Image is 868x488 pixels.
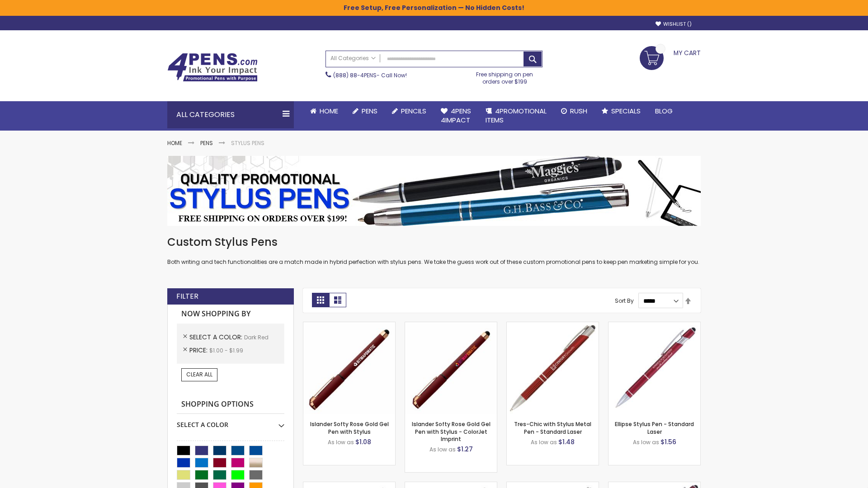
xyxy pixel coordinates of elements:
[615,420,694,435] a: Ellipse Stylus Pen - Standard Laser
[514,420,591,435] a: Tres-Chic with Stylus Metal Pen - Standard Laser
[303,322,395,414] img: Islander Softy Rose Gold Gel Pen with Stylus-Dark Red
[554,101,594,121] a: Rush
[401,106,426,116] span: Pencils
[434,101,478,131] a: 4Pens4impact
[167,53,258,82] img: 4Pens Custom Pens and Promotional Products
[478,101,554,131] a: 4PROMOTIONALITEMS
[355,437,371,446] span: $1.08
[429,446,456,453] span: As low as
[457,445,473,454] span: $1.27
[303,322,395,329] a: Islander Softy Rose Gold Gel Pen with Stylus-Dark Red
[611,106,641,116] span: Specials
[167,235,701,266] div: Both writing and tech functionalities are a match made in hybrid perfection with stylus pens. We ...
[181,368,217,381] a: Clear All
[200,139,213,147] a: Pens
[312,293,329,307] strong: Grid
[507,322,599,329] a: Tres-Chic with Stylus Metal Pen - Standard Laser-Dark Red
[167,139,182,147] a: Home
[648,101,680,121] a: Blog
[209,347,243,354] span: $1.00 - $1.99
[655,106,673,116] span: Blog
[177,395,284,414] strong: Shopping Options
[412,420,491,442] a: Islander Softy Rose Gold Gel Pen with Stylus - ColorJet Imprint
[177,414,284,429] div: Select A Color
[167,101,294,128] div: All Categories
[570,106,587,116] span: Rush
[594,101,648,121] a: Specials
[189,333,244,342] span: Select A Color
[615,297,634,305] label: Sort By
[176,291,198,301] strong: Filter
[167,156,701,226] img: Stylus Pens
[656,21,692,28] a: Wishlist
[467,67,543,85] div: Free shipping on pen orders over $199
[633,438,659,446] span: As low as
[405,322,497,414] img: Islander Softy Rose Gold Gel Pen with Stylus - ColorJet Imprint-Dark Red
[531,438,557,446] span: As low as
[310,420,389,435] a: Islander Softy Rose Gold Gel Pen with Stylus
[362,106,377,116] span: Pens
[186,371,212,378] span: Clear All
[330,55,376,62] span: All Categories
[177,305,284,324] strong: Now Shopping by
[167,235,701,249] h1: Custom Stylus Pens
[441,106,471,125] span: 4Pens 4impact
[333,71,377,79] a: (888) 88-4PENS
[231,139,264,147] strong: Stylus Pens
[558,437,575,446] span: $1.48
[320,106,338,116] span: Home
[326,51,380,66] a: All Categories
[660,437,676,446] span: $1.56
[405,322,497,329] a: Islander Softy Rose Gold Gel Pen with Stylus - ColorJet Imprint-Dark Red
[303,101,345,121] a: Home
[189,346,209,355] span: Price
[244,333,269,341] span: Dark Red
[609,322,700,329] a: Ellipse Stylus Pen - Standard Laser-Dark Red
[345,101,385,121] a: Pens
[609,322,700,414] img: Ellipse Stylus Pen - Standard Laser-Dark Red
[385,101,434,121] a: Pencils
[507,322,599,414] img: Tres-Chic with Stylus Metal Pen - Standard Laser-Dark Red
[328,438,354,446] span: As low as
[333,71,407,79] span: - Call Now!
[486,106,547,125] span: 4PROMOTIONAL ITEMS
